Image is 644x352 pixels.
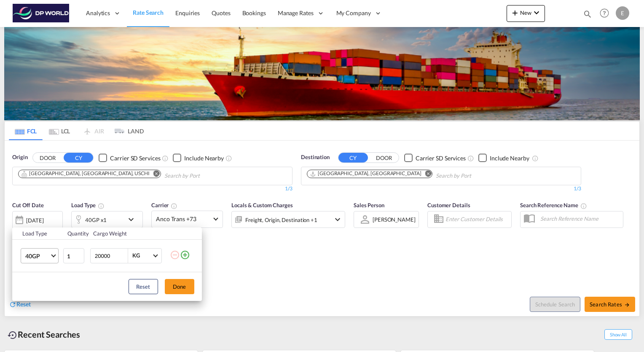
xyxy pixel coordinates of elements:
input: Qty [63,248,84,263]
span: 40GP [25,252,50,260]
th: Load Type [12,227,62,240]
input: Enter Weight [94,249,128,263]
md-select: Choose: 40GP [21,248,59,263]
md-icon: icon-plus-circle-outline [180,250,190,260]
div: Cargo Weight [93,230,165,237]
th: Quantity [62,227,89,240]
button: Reset [129,279,158,294]
md-icon: icon-minus-circle-outline [170,250,180,260]
div: KG [132,252,140,259]
button: Done [165,279,194,294]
